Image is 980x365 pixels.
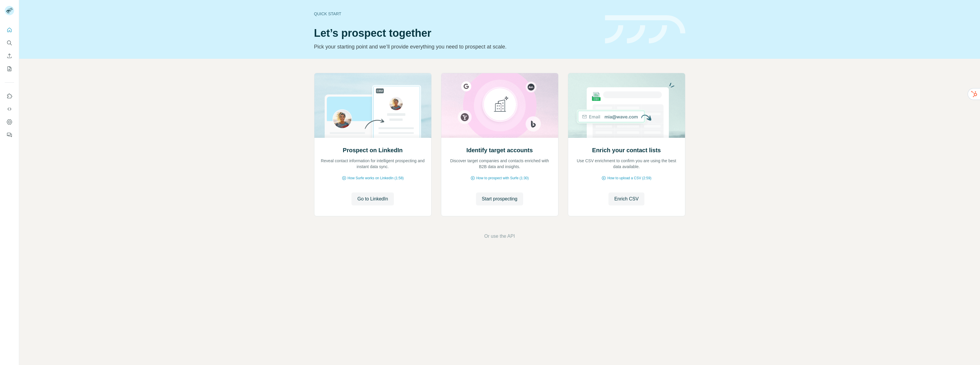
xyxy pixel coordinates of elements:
[348,175,404,181] span: How Surfe works on LinkedIn (1:58)
[5,25,14,35] button: Quick start
[5,51,14,61] button: Enrich CSV
[441,73,558,138] img: Identify target accounts
[592,146,661,154] h2: Enrich your contact lists
[466,146,533,154] h2: Identify target accounts
[605,15,685,44] img: banner
[314,11,598,17] div: Quick start
[5,63,14,74] button: My lists
[314,27,598,39] h1: Let’s prospect together
[5,117,14,127] button: Dashboard
[574,158,679,170] p: Use CSV enrichment to confirm you are using the best data available.
[607,175,651,181] span: How to upload a CSV (2:59)
[343,146,402,154] h2: Prospect on LinkedIn
[5,91,14,101] button: Use Surfe on LinkedIn
[608,192,645,205] button: Enrich CSV
[614,195,639,202] span: Enrich CSV
[484,233,515,240] button: Or use the API
[5,104,14,114] button: Use Surfe API
[351,192,394,205] button: Go to LinkedIn
[5,130,14,140] button: Feedback
[5,38,14,48] button: Search
[314,43,598,51] p: Pick your starting point and we’ll provide everything you need to prospect at scale.
[568,73,685,138] img: Enrich your contact lists
[476,175,529,181] span: How to prospect with Surfe (1:30)
[357,195,388,202] span: Go to LinkedIn
[482,195,518,202] span: Start prospecting
[314,73,432,138] img: Prospect on LinkedIn
[476,192,523,205] button: Start prospecting
[447,158,552,170] p: Discover target companies and contacts enriched with B2B data and insights.
[320,158,425,170] p: Reveal contact information for intelligent prospecting and instant data sync.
